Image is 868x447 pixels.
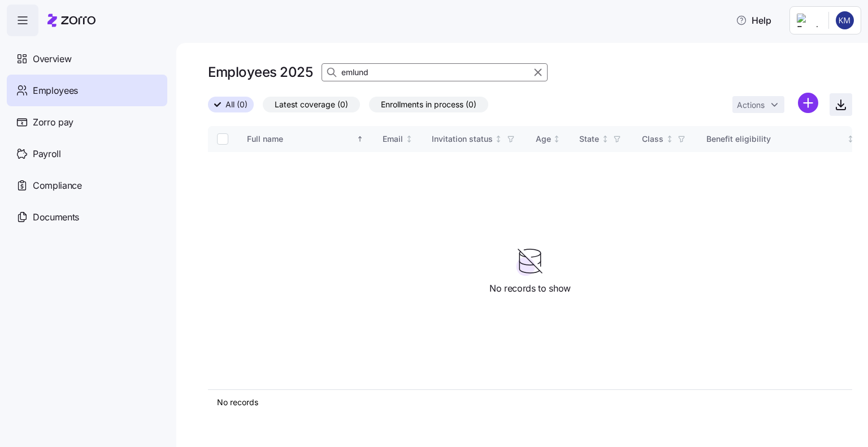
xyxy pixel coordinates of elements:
[33,84,78,98] span: Employees
[706,133,844,145] div: Benefit eligibility
[208,63,313,81] h1: Employees 2025
[666,135,674,143] div: Not sorted
[238,126,374,152] th: Full nameSorted ascending
[570,126,633,152] th: StateNot sorted
[633,126,697,152] th: ClassNot sorted
[383,133,403,145] div: Email
[7,138,167,170] a: Payroll
[836,11,854,29] img: 44b41f1a780d076a4ae4ca23ad64d4f0
[7,170,167,201] a: Compliance
[601,135,609,143] div: Not sorted
[536,133,551,145] div: Age
[579,133,599,145] div: State
[727,9,780,32] button: Help
[217,397,843,408] div: No records
[374,126,423,152] th: EmailNot sorted
[33,179,82,193] span: Compliance
[553,135,561,143] div: Not sorted
[33,210,79,224] span: Documents
[405,135,413,143] div: Not sorted
[847,135,854,143] div: Not sorted
[798,93,818,113] svg: add icon
[642,133,663,145] div: Class
[736,14,771,27] span: Help
[7,43,167,75] a: Overview
[494,135,502,143] div: Not sorted
[7,75,167,106] a: Employees
[489,281,571,296] span: No records to show
[275,97,348,112] span: Latest coverage (0)
[737,101,765,109] span: Actions
[797,14,819,27] img: Employer logo
[217,133,228,145] input: Select all records
[7,106,167,138] a: Zorro pay
[33,52,71,66] span: Overview
[356,135,364,143] div: Sorted ascending
[33,147,61,161] span: Payroll
[381,97,476,112] span: Enrollments in process (0)
[423,126,527,152] th: Invitation statusNot sorted
[527,126,571,152] th: AgeNot sorted
[732,96,784,113] button: Actions
[322,63,548,81] input: Search Employees
[7,201,167,233] a: Documents
[247,133,354,145] div: Full name
[432,133,493,145] div: Invitation status
[33,115,73,129] span: Zorro pay
[225,97,248,112] span: All (0)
